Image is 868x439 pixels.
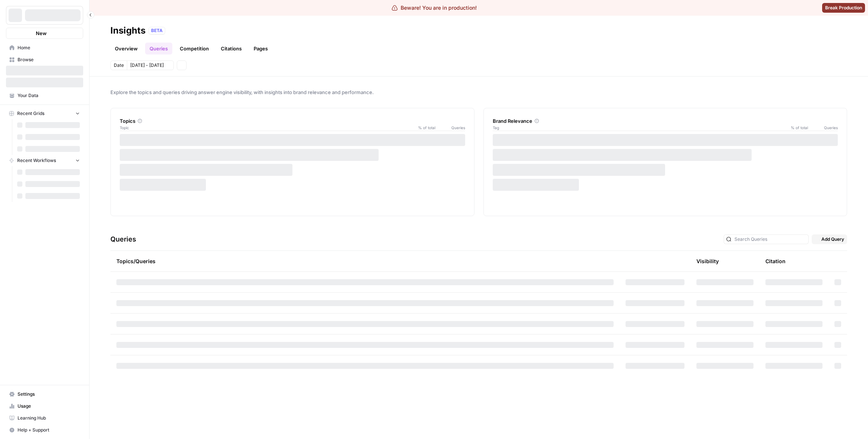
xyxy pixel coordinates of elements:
[6,108,83,119] button: Recent Grids
[120,125,413,131] span: Topic
[18,56,80,63] span: Browse
[18,415,80,421] span: Learning Hub
[17,157,56,164] span: Recent Workflows
[6,155,83,166] button: Recent Workflows
[216,43,246,55] a: Citations
[6,42,83,54] a: Home
[696,258,719,265] div: Visibility
[18,44,80,51] span: Home
[734,236,806,243] input: Search Queries
[175,43,213,55] a: Competition
[786,125,808,131] span: % of total
[822,3,865,13] button: Break Production
[6,424,83,436] button: Help + Support
[114,62,124,69] span: Date
[765,251,786,271] div: Citation
[6,412,83,424] a: Learning Hub
[812,234,847,244] button: Add Query
[493,125,786,131] span: Tag
[6,54,83,66] a: Browse
[110,25,145,37] div: Insights
[6,388,83,400] a: Settings
[145,43,172,55] a: Queries
[435,125,465,131] span: Queries
[110,88,847,96] span: Explore the topics and queries driving answer engine visibility, with insights into brand relevan...
[17,110,44,117] span: Recent Grids
[392,4,477,12] div: Beware! You are in production!
[825,4,862,11] span: Break Production
[821,236,844,243] span: Add Query
[413,125,435,131] span: % of total
[18,92,80,99] span: Your Data
[127,60,174,70] button: [DATE] - [DATE]
[808,125,838,131] span: Queries
[18,403,80,410] span: Usage
[6,28,83,39] button: New
[130,62,164,69] span: [DATE] - [DATE]
[6,400,83,412] a: Usage
[148,27,165,34] div: BETA
[110,43,142,55] a: Overview
[110,234,136,245] h3: Queries
[36,29,47,37] span: New
[249,43,272,55] a: Pages
[6,90,83,102] a: Your Data
[18,427,80,433] span: Help + Support
[18,391,80,398] span: Settings
[116,251,614,271] div: Topics/Queries
[493,117,838,125] div: Brand Relevance
[120,117,465,125] div: Topics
